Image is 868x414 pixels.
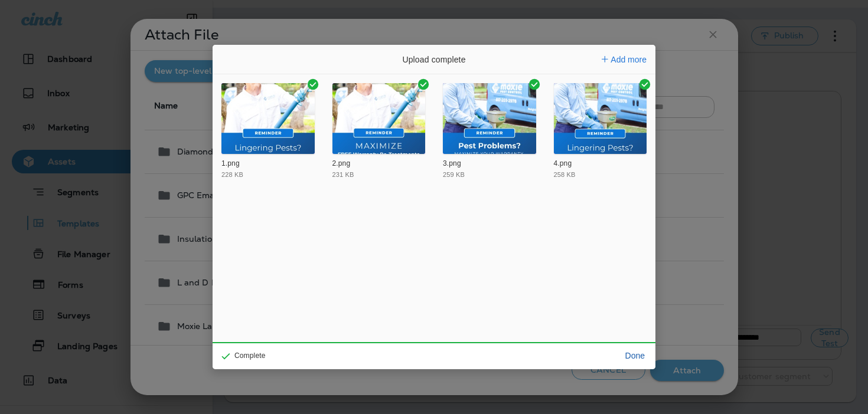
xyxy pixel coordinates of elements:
div: 1.png [221,159,312,169]
div: 259 KB [443,172,465,178]
div: 3.png [443,159,533,169]
div: Complete [221,352,265,359]
div: Upload complete [345,45,523,74]
div: 228 KB [221,172,243,178]
span: Add more [611,55,647,64]
div: 2.png [332,159,423,169]
img: 3.png [443,83,536,154]
img: 2.png [332,83,426,154]
div: 231 KB [332,172,354,178]
div: 258 KB [554,172,576,178]
div: Complete [213,342,267,369]
div: 4.png [554,159,644,169]
img: 4.png [554,83,647,154]
img: 1.png [221,83,315,154]
button: Done [621,347,650,364]
button: Add more files [597,51,651,68]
